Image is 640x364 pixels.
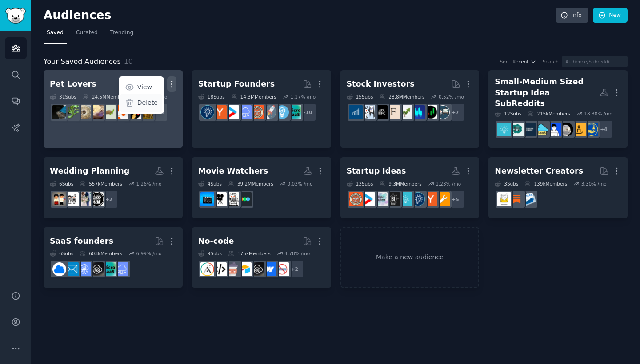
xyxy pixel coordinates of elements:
a: Saved [44,26,67,44]
div: 9 Sub s [198,250,222,257]
div: Newsletter Creators [495,166,583,177]
div: 6 Sub s [50,181,73,187]
div: 4.78 % /mo [284,250,310,257]
img: options [361,105,375,119]
img: wedding [65,192,79,206]
div: Wedding Planning [50,166,129,177]
p: Delete [137,98,158,107]
a: No-code9Subs175kMembers4.78% /mo+2nocodewebflowNoCodeSaaSAirtablenocodelowcodeNoCodeMovementAdalo [192,227,331,288]
img: EntrepreneurRideAlong [250,105,264,119]
div: 215k Members [528,111,570,117]
img: small_business_ideas [510,123,524,136]
div: 24.5M Members [83,94,128,100]
div: 139k Members [524,181,567,187]
img: buildinpublic [522,123,536,136]
div: 15 Sub s [347,94,373,100]
img: Adalo [200,262,214,276]
a: Wedding Planning6Subs557kMembers1.26% /mo+2weddingvideographyWeddingPhotographyweddingWeddingsPhi... [44,157,183,218]
img: micro_saas [535,123,548,136]
div: 13 Sub s [347,181,373,187]
img: TheFounders [547,123,561,136]
img: StartingBusiness [584,123,598,136]
div: Sort [500,59,510,65]
img: WeddingPhotography [77,192,91,206]
img: dividends [349,105,363,119]
img: reptiles [52,105,66,119]
span: Curated [76,29,98,37]
span: 10 [124,57,133,66]
img: SomebodyMakeThis [436,192,450,206]
h2: Audiences [44,8,556,23]
img: finance [386,105,400,119]
img: FinancialCareers [374,105,388,119]
img: webflow [263,262,276,276]
div: + 4 [594,120,613,138]
a: Small-Medium Sized Startup Idea SubReddits12Subs215kMembers18.30% /mo+4StartingBusinessstartupide... [488,70,628,148]
img: nocodelowcode [225,262,239,276]
div: 3 Sub s [495,181,518,187]
p: View [137,83,152,92]
span: Trending [110,29,133,37]
img: Entrepreneurship [200,105,214,119]
img: microsaas [102,262,116,276]
a: Startup Founders18Subs14.3MMembers1.17% /mo+10microsaasEntrepreneurstartupsEntrepreneurRideAlongS... [192,70,331,148]
div: 6.99 % /mo [136,250,161,257]
a: Pet LoversViewDelete31Subs24.5MMembers0.48% /mo+23dogbreedPetAdvicecockatielturtleleopardgeckosba... [44,70,183,148]
a: Curated [73,26,101,44]
img: ycombinator [213,105,227,119]
div: 39.2M Members [228,181,273,187]
img: StockMarket [411,105,425,119]
a: New [593,8,628,23]
div: 0.03 % /mo [288,181,313,187]
div: SaaS founders [50,236,113,247]
div: 1.17 % /mo [290,94,316,100]
a: Startup Ideas13Subs9.3MMembers1.23% /mo+5SomebodyMakeThisycombinatorEntrepreneurshipBusinessideas... [340,157,480,218]
div: 28.8M Members [379,94,424,100]
img: NoCodeSaaS [90,262,104,276]
img: ballpython [77,105,91,119]
img: GummySearch logo [5,8,26,24]
div: Startup Founders [198,79,275,90]
img: Emailmarketing [522,192,536,206]
div: + 2 [100,190,118,209]
img: MovieSuggestions [213,192,227,206]
div: Startup Ideas [347,166,406,177]
img: stocks [436,105,450,119]
div: 3.30 % /mo [581,181,607,187]
span: Saved [47,29,64,37]
img: Daytrading [424,105,437,119]
img: WeddingsPhilippines [52,192,66,206]
img: Newsletters [497,192,511,206]
div: + 2 [285,260,304,278]
img: indiehackers [374,192,388,206]
img: SaaS_Email_Marketing [65,262,79,276]
div: 18 Sub s [198,94,225,100]
img: movies [225,192,239,206]
img: startupideas [572,123,586,136]
img: EntrepreneurRideAlong [349,192,363,206]
input: Audience/Subreddit [562,56,628,67]
div: Search [543,59,559,65]
a: Stock Investors15Subs28.8MMembers0.52% /mo+7stocksDaytradingStockMarketinvestingfinanceFinancialC... [340,70,480,148]
img: NoCodeSaaS [250,262,264,276]
div: 14.3M Members [231,94,276,100]
a: Make a new audience [340,227,480,288]
span: Recent [512,59,528,65]
img: nocode [275,262,289,276]
div: 557k Members [80,181,122,187]
img: leopardgeckos [90,105,104,119]
div: + 10 [298,103,316,122]
img: BootstrappedSaaS [560,123,573,136]
div: 1.26 % /mo [136,181,161,187]
img: Business_Ideas [386,192,400,206]
div: 12 Sub s [495,111,521,117]
div: + 7 [446,103,465,122]
div: Small-Medium Sized Startup Idea SubReddits [495,76,600,109]
img: Businessideas [399,192,412,206]
a: SaaS founders6Subs603kMembers6.99% /moSaaSmicrosaasNoCodeSaaSSaaSSalesSaaS_Email_MarketingB2BSaaS [44,227,183,288]
img: Substack [510,192,524,206]
div: + 5 [446,190,465,209]
img: MovieRecommendations [200,192,214,206]
img: startups [263,105,276,119]
img: ycombinator [424,192,437,206]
